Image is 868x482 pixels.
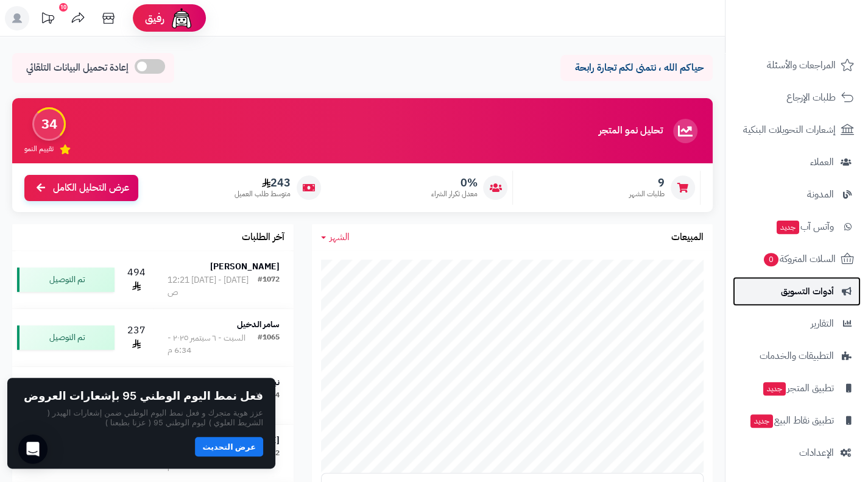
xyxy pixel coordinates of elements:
[733,115,861,144] a: إشعارات التحويلات البنكية
[733,406,861,435] a: تطبيق نقاط البيعجديد
[781,283,834,300] span: أدوات التسويق
[760,347,834,364] span: التطبيقات والخدمات
[733,438,861,467] a: الإعدادات
[17,325,115,350] div: تم التوصيل
[764,253,779,267] span: 0
[59,3,68,12] div: 10
[733,277,861,306] a: أدوات التسويق
[24,175,138,201] a: عرض التحليل الكامل
[145,11,164,26] span: رفيق
[168,332,258,356] div: السبت - ٦ سبتمبر ٢٠٢٥ - 6:34 م
[733,147,861,177] a: العملاء
[733,83,861,112] a: طلبات الإرجاع
[235,189,291,199] span: متوسط طلب العميل
[258,274,280,299] div: #1072
[810,154,834,171] span: العملاء
[629,189,665,199] span: طلبات الشهر
[750,414,773,428] span: جديد
[799,444,834,461] span: الإعدادات
[629,176,665,190] span: 9
[570,61,704,75] p: حياكم الله ، نتمنى لكم تجارة رابحة
[733,374,861,403] a: تطبيق المتجرجديد
[762,380,834,397] span: تطبيق المتجر
[431,189,477,199] span: معدل تكرار الشراء
[733,341,861,370] a: التطبيقات والخدمات
[733,244,861,274] a: السلات المتروكة0
[26,61,129,75] span: إعادة تحميل البيانات التلقائي
[17,268,115,292] div: تم التوصيل
[811,315,834,332] span: التقارير
[743,121,836,138] span: إشعارات التحويلات البنكية
[733,51,861,80] a: المراجعات والأسئلة
[431,176,477,190] span: 0%
[749,412,834,429] span: تطبيق نقاط البيع
[763,382,786,395] span: جديد
[671,232,704,243] h3: المبيعات
[321,230,350,244] a: الشهر
[210,260,280,273] strong: [PERSON_NAME]
[237,318,280,331] strong: سامر الدخيل
[119,309,153,366] td: 237
[53,181,129,195] span: عرض التحليل الكامل
[767,57,836,74] span: المراجعات والأسئلة
[18,434,48,464] div: Open Intercom Messenger
[242,232,284,243] h3: آخر الطلبات
[733,212,861,241] a: وآتس آبجديد
[786,89,836,106] span: طلبات الإرجاع
[233,376,280,389] strong: نبيلة المطيري
[119,251,153,308] td: 494
[235,176,291,190] span: 243
[777,221,799,234] span: جديد
[733,180,861,209] a: المدونة
[785,9,856,35] img: logo-2.png
[119,367,153,424] td: 523
[763,250,836,268] span: السلات المتروكة
[599,126,663,136] h3: تحليل نمو المتجر
[24,144,54,154] span: تقييم النمو
[258,332,280,356] div: #1065
[330,230,350,244] span: الشهر
[807,186,834,203] span: المدونة
[168,274,258,299] div: [DATE] - [DATE] 12:21 ص
[775,218,834,235] span: وآتس آب
[24,390,263,402] h2: فعل نمط اليوم الوطني 95 بإشعارات العروض
[169,6,194,30] img: ai-face.png
[168,448,258,472] div: الخميس - ٤ سبتمبر ٢٠٢٥ - 9:12 م
[32,6,63,34] a: تحديثات المنصة
[733,309,861,338] a: التقارير
[195,437,263,456] button: عرض التحديث
[19,408,263,428] p: عزز هوية متجرك و فعل نمط اليوم الوطني ضمن إشعارات الهيدر ( الشريط العلوي ) ليوم الوطني 95 ( عزنا ...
